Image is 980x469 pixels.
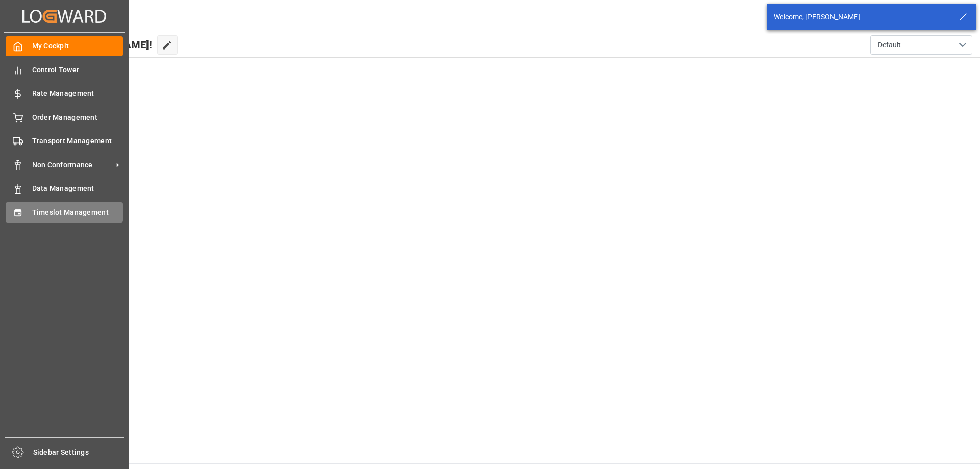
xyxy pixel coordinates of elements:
[32,88,124,99] span: Rate Management
[32,183,124,194] span: Data Management
[6,84,123,104] a: Rate Management
[6,179,123,199] a: Data Management
[870,35,972,55] button: open menu
[33,447,125,458] span: Sidebar Settings
[32,207,124,218] span: Timeslot Management
[6,202,123,222] a: Timeslot Management
[32,41,124,52] span: My Cockpit
[32,160,113,170] span: Non Conformance
[42,35,152,55] span: Hello [PERSON_NAME]!
[878,40,901,51] span: Default
[774,12,949,22] div: Welcome, [PERSON_NAME]
[32,112,124,123] span: Order Management
[6,131,123,151] a: Transport Management
[6,107,123,127] a: Order Management
[32,136,124,146] span: Transport Management
[6,60,123,80] a: Control Tower
[6,36,123,56] a: My Cockpit
[32,65,124,76] span: Control Tower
